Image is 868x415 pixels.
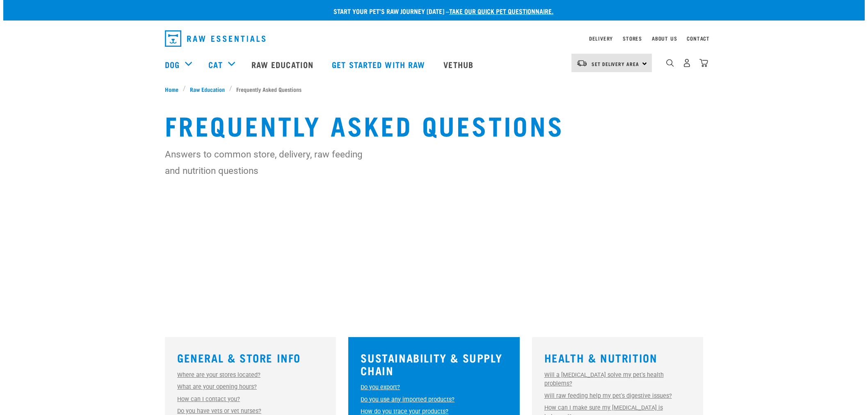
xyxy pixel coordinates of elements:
h3: Health & Nutrition [544,351,691,364]
a: About Us [652,37,677,40]
img: Raw Essentials Logo [165,30,265,47]
a: Dog [165,58,180,71]
a: Do you have vets or vet nurses? [177,408,261,415]
a: Do you export? [361,384,400,391]
a: How do you trace your products? [361,408,448,415]
a: Will a [MEDICAL_DATA] solve my pet's health problems? [544,372,664,388]
a: Vethub [435,48,484,81]
a: Where are your stores located? [177,372,260,379]
a: How can I contact you? [177,396,240,403]
a: Do you use any imported products? [361,396,455,403]
h3: General & Store Info [177,351,324,364]
a: Get started with Raw [324,48,435,81]
img: home-icon@2x.png [699,59,708,67]
img: user.png [683,59,691,67]
span: Raw Education [190,85,225,93]
img: van-moving.png [576,59,587,67]
a: Delivery [589,37,613,40]
nav: dropdown navigation [3,48,865,81]
a: Raw Education [243,48,324,81]
a: Will raw feeding help my pet's digestive issues? [544,392,672,399]
a: Home [165,85,183,93]
p: Answers to common store, delivery, raw feeding and nutrition questions [165,146,380,179]
a: Raw Education [186,85,229,93]
a: Contact [687,37,710,40]
span: Home [165,85,178,93]
span: Set Delivery Area [592,62,639,65]
img: home-icon-1@2x.png [666,59,674,67]
a: Stores [623,37,642,40]
a: Cat [208,58,222,71]
h1: Frequently Asked Questions [165,110,703,139]
h3: Sustainability & Supply Chain [361,351,507,376]
nav: breadcrumbs [165,85,703,93]
a: take our quick pet questionnaire. [449,9,553,13]
nav: dropdown navigation [158,27,710,50]
a: What are your opening hours? [177,383,257,390]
